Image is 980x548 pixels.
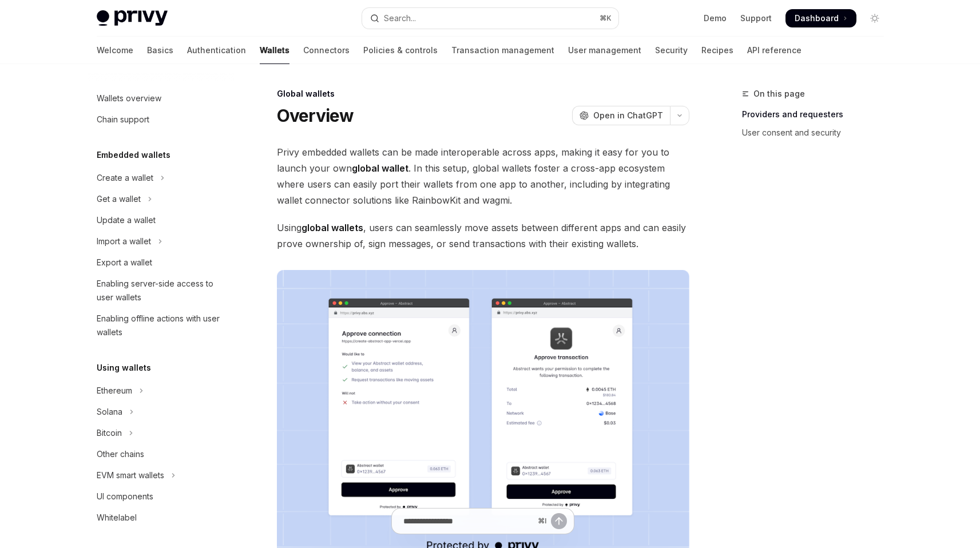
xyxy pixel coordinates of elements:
[88,308,234,343] a: Enabling offline actions with user wallets
[88,88,234,109] a: Wallets overview
[742,124,893,142] a: User consent and security
[593,110,663,121] span: Open in ChatGPT
[88,210,234,231] a: Update a wallet
[704,13,727,24] a: Demo
[352,162,408,174] strong: global wallet
[277,88,689,100] div: Global wallets
[795,13,839,24] span: Dashboard
[742,105,893,124] a: Providers and requesters
[97,113,149,126] div: Chain support
[701,37,733,64] a: Recipes
[97,277,227,304] div: Enabling server-side access to user wallets
[88,486,234,507] a: UI components
[88,189,234,209] button: Toggle Get a wallet section
[97,468,164,482] div: EVM smart wallets
[747,37,802,64] a: API reference
[97,148,170,162] h5: Embedded wallets
[451,37,554,64] a: Transaction management
[403,509,533,534] input: Ask a question...
[277,105,354,126] h1: Overview
[88,465,234,486] button: Toggle EVM smart wallets section
[568,37,641,64] a: User management
[866,9,884,27] button: Toggle dark mode
[88,402,234,422] button: Toggle Solana section
[97,447,144,461] div: Other chains
[363,37,438,64] a: Policies & controls
[88,109,234,130] a: Chain support
[88,380,234,401] button: Toggle Ethereum section
[97,37,133,64] a: Welcome
[97,490,153,503] div: UI components
[655,37,688,64] a: Security
[97,10,168,26] img: light logo
[572,106,670,125] button: Open in ChatGPT
[600,14,612,23] span: ⌘ K
[97,256,152,269] div: Export a wallet
[88,231,234,252] button: Toggle Import a wallet section
[97,405,122,419] div: Solana
[187,37,246,64] a: Authentication
[97,192,141,206] div: Get a wallet
[88,507,234,528] a: Whitelabel
[260,37,289,64] a: Wallets
[362,8,618,29] button: Open search
[97,361,151,375] h5: Using wallets
[301,222,363,233] strong: global wallets
[88,423,234,443] button: Toggle Bitcoin section
[97,384,132,398] div: Ethereum
[88,444,234,464] a: Other chains
[97,213,156,227] div: Update a wallet
[303,37,350,64] a: Connectors
[384,11,416,25] div: Search...
[785,9,856,27] a: Dashboard
[97,92,161,105] div: Wallets overview
[740,13,772,24] a: Support
[97,426,122,440] div: Bitcoin
[97,511,137,525] div: Whitelabel
[88,252,234,273] a: Export a wallet
[97,171,153,185] div: Create a wallet
[147,37,173,64] a: Basics
[97,312,227,339] div: Enabling offline actions with user wallets
[753,87,805,101] span: On this page
[88,273,234,308] a: Enabling server-side access to user wallets
[551,513,567,529] button: Send message
[97,235,151,248] div: Import a wallet
[277,220,689,252] span: Using , users can seamlessly move assets between different apps and can easily prove ownership of...
[277,144,689,208] span: Privy embedded wallets can be made interoperable across apps, making it easy for you to launch yo...
[88,168,234,188] button: Toggle Create a wallet section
